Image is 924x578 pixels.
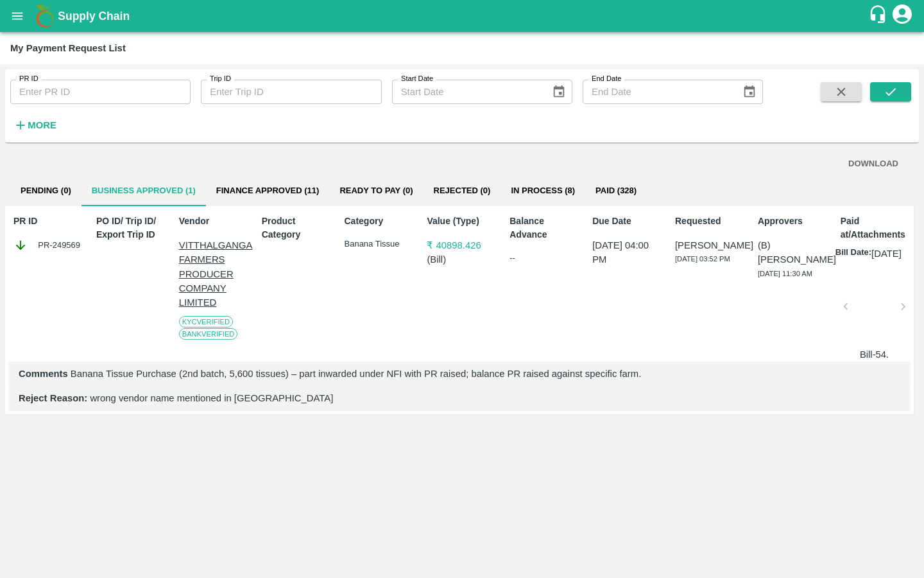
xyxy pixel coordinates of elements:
button: Ready To Pay (0) [329,175,423,206]
label: Start Date [401,74,433,84]
button: Choose date [547,80,571,104]
label: PR ID [19,74,38,84]
p: Banana Tissue [345,238,415,250]
p: Requested [675,215,745,228]
div: My Payment Request List [10,40,126,57]
button: Paid (328) [585,175,647,206]
p: Vendor [179,215,249,228]
button: More [10,114,60,136]
p: PO ID/ Trip ID/ Export Trip ID [96,215,166,241]
input: End Date [583,80,732,104]
input: Enter PR ID [10,80,191,104]
button: DOWNLOAD [843,153,903,175]
input: Enter Trip ID [201,80,381,104]
b: Supply Chain [58,10,130,22]
p: Value (Type) [427,215,497,228]
label: End Date [592,74,621,84]
button: In Process (8) [501,175,585,206]
p: Banana Tissue Purchase (2nd batch, 5,600 tissues) – part inwarded under NFI with PR raised; balan... [19,367,900,381]
p: Bill-54. [851,347,898,362]
div: account of current user [891,3,914,30]
p: ₹ 40898.426 [427,238,497,252]
p: Balance Advance [509,215,579,241]
p: PR ID [13,215,83,228]
button: Rejected (0) [424,175,501,206]
p: Due Date [592,215,662,228]
button: Choose date [737,80,762,104]
p: Bill Date: [835,247,871,261]
p: Approvers [758,215,828,228]
span: Bank Verified [179,328,238,340]
strong: More [28,120,56,130]
button: Pending (0) [10,175,81,206]
span: KYC Verified [179,316,233,328]
button: open drawer [3,1,32,31]
p: VITTHALGANGA FARMERS PRODUCER COMPANY LIMITED [179,238,249,310]
p: [DATE] 04:00 PM [592,238,662,267]
p: [DATE] [871,247,902,261]
b: Comments [19,369,68,379]
p: ( Bill ) [427,252,497,267]
button: Business Approved (1) [81,175,206,206]
p: wrong vendor name mentioned in [GEOGRAPHIC_DATA] [19,391,900,405]
div: customer-support [868,4,891,28]
a: Supply Chain [58,7,868,25]
b: Reject Reason: [19,393,87,403]
span: [DATE] 03:52 PM [675,255,730,263]
div: PR-249569 [13,238,83,252]
p: Paid at/Attachments [841,215,911,241]
p: [PERSON_NAME] [675,238,745,252]
input: Start Date [392,80,542,104]
label: Trip ID [210,74,231,84]
p: Product Category [262,215,332,241]
div: -- [509,252,579,265]
p: (B) [PERSON_NAME] [758,238,828,267]
button: Finance Approved (11) [206,175,330,206]
img: logo [32,3,58,29]
p: Category [345,215,415,228]
span: [DATE] 11:30 AM [758,270,812,277]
